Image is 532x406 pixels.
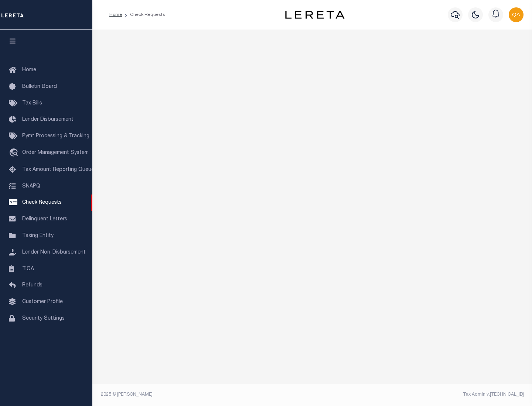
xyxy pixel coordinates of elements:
span: Delinquent Letters [22,217,67,222]
div: 2025 © [PERSON_NAME]. [95,391,313,398]
span: Lender Non-Disbursement [22,250,86,255]
span: Refunds [22,283,42,288]
i: travel_explore [9,148,21,158]
span: Home [22,68,36,73]
span: Lender Disbursement [22,117,74,122]
div: Tax Admin v.[TECHNICAL_ID] [318,391,524,398]
li: Check Requests [122,11,165,18]
span: Security Settings [22,316,65,321]
span: Check Requests [22,200,62,205]
img: logo-dark.svg [285,11,344,19]
a: Home [109,13,122,17]
span: Taxing Entity [22,233,54,238]
span: Customer Profile [22,299,63,304]
span: SNAPQ [22,183,40,189]
span: Tax Bills [22,101,42,106]
span: Order Management System [22,150,89,155]
span: Tax Amount Reporting Queue [22,167,94,172]
span: Pymt Processing & Tracking [22,134,89,139]
span: Bulletin Board [22,84,57,89]
img: svg+xml;base64,PHN2ZyB4bWxucz0iaHR0cDovL3d3dy53My5vcmcvMjAwMC9zdmciIHBvaW50ZXItZXZlbnRzPSJub25lIi... [509,7,524,22]
span: TIQA [22,266,34,271]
